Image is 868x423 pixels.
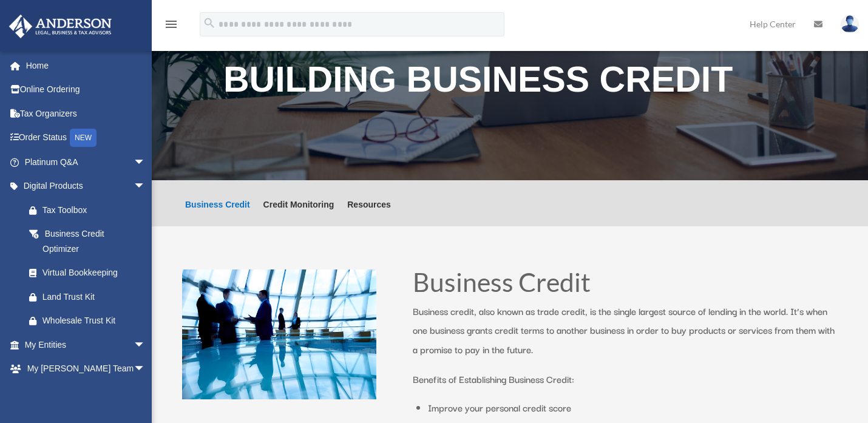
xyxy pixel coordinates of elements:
[8,126,164,151] a: Order StatusNEW
[134,333,158,357] span: arrow_drop_down
[42,265,149,280] div: Virtual Bookkeeping
[8,174,164,198] a: Digital Productsarrow_drop_down
[134,357,158,382] span: arrow_drop_down
[42,313,149,328] div: Wholesale Trust Kit
[17,285,164,309] a: Land Trust Kit
[428,398,838,418] li: Improve your personal credit score
[5,15,115,38] img: Anderson Advisors Platinum Portal
[413,370,838,389] p: Benefits of Establishing Business Credit:
[841,15,859,33] img: User Pic
[203,16,216,30] i: search
[263,200,334,226] a: Credit Monitoring
[17,261,164,285] a: Virtual Bookkeeping
[413,269,838,302] h1: Business Credit
[8,53,164,78] a: Home
[164,21,178,32] a: menu
[17,222,158,261] a: Business Credit Optimizer
[17,309,164,333] a: Wholesale Trust Kit
[8,357,164,381] a: My [PERSON_NAME] Teamarrow_drop_down
[134,150,158,175] span: arrow_drop_down
[134,381,158,405] span: arrow_drop_down
[70,129,97,147] div: NEW
[8,333,164,357] a: My Entitiesarrow_drop_down
[413,302,838,370] p: Business credit, also known as trade credit, is the single largest source of lending in the world...
[8,101,164,126] a: Tax Organizers
[347,200,391,226] a: Resources
[17,198,164,222] a: Tax Toolbox
[42,289,149,305] div: Land Trust Kit
[185,200,250,226] a: Business Credit
[164,17,178,32] i: menu
[42,203,149,218] div: Tax Toolbox
[8,150,164,174] a: Platinum Q&Aarrow_drop_down
[8,381,164,405] a: My Documentsarrow_drop_down
[8,78,164,102] a: Online Ordering
[223,62,796,104] h1: Building Business Credit
[182,269,376,399] img: business people talking in office
[42,226,143,256] div: Business Credit Optimizer
[134,174,158,199] span: arrow_drop_down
